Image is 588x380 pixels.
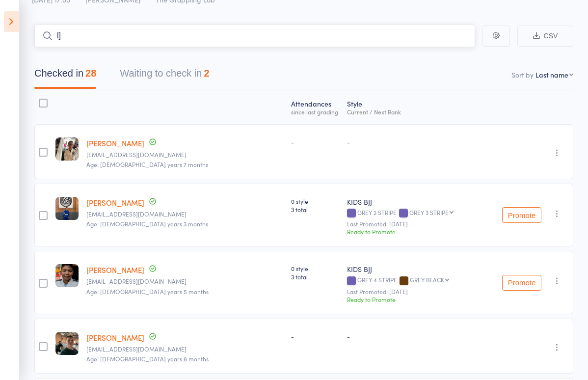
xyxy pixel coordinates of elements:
div: Ready to Promote [347,295,494,303]
button: CSV [517,26,573,47]
img: image1736316687.png [55,137,79,161]
span: 0 style [291,264,339,272]
img: image1757315293.png [55,332,79,355]
input: Search by name [34,25,475,47]
div: GREY 4 STRIPE [347,276,494,285]
a: [PERSON_NAME] [86,332,144,343]
button: Promote [502,207,541,223]
a: [PERSON_NAME] [86,265,144,275]
small: S.luangaphai@yahoo.com [86,211,283,217]
span: Age: [DEMOGRAPHIC_DATA] years 7 months [86,160,208,168]
small: dougadam079@gmail.com [86,151,283,158]
span: Age: [DEMOGRAPHIC_DATA] years 3 months [86,219,208,228]
div: Atten­dances [287,94,343,120]
button: Checked in28 [34,63,96,89]
div: - [291,332,339,340]
small: capits@y7mail.com [86,278,283,285]
label: Sort by [511,70,534,80]
span: 3 total [291,272,339,281]
span: 0 style [291,197,339,205]
small: Last Promoted: [DATE] [347,288,494,295]
div: - [347,137,494,146]
div: 28 [85,68,96,79]
div: GREY 2 STRIPE [347,209,494,217]
div: - [347,332,494,340]
div: 2 [204,68,209,79]
img: image1738024846.png [55,197,79,220]
div: since last grading [291,109,339,115]
div: GREY BLACK [410,276,444,283]
div: - [291,137,339,146]
div: Ready to Promote [347,227,494,236]
div: Style [343,94,498,120]
span: Age: [DEMOGRAPHIC_DATA] years 8 months [86,354,209,363]
button: Promote [502,275,541,291]
div: KIDS BJJ [347,197,494,207]
small: Mirocelic@msn.com [86,346,283,353]
div: Current / Next Rank [347,109,494,115]
a: [PERSON_NAME] [86,138,144,148]
small: Last Promoted: [DATE] [347,220,494,227]
a: [PERSON_NAME] [86,197,144,208]
span: Age: [DEMOGRAPHIC_DATA] years 5 months [86,287,209,296]
img: image1732058765.png [55,264,79,287]
div: GREY 3 STRIPE [409,209,449,216]
div: Last name [535,70,568,80]
button: Waiting to check in2 [120,63,209,89]
span: 3 total [291,205,339,214]
div: KIDS BJJ [347,264,494,274]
